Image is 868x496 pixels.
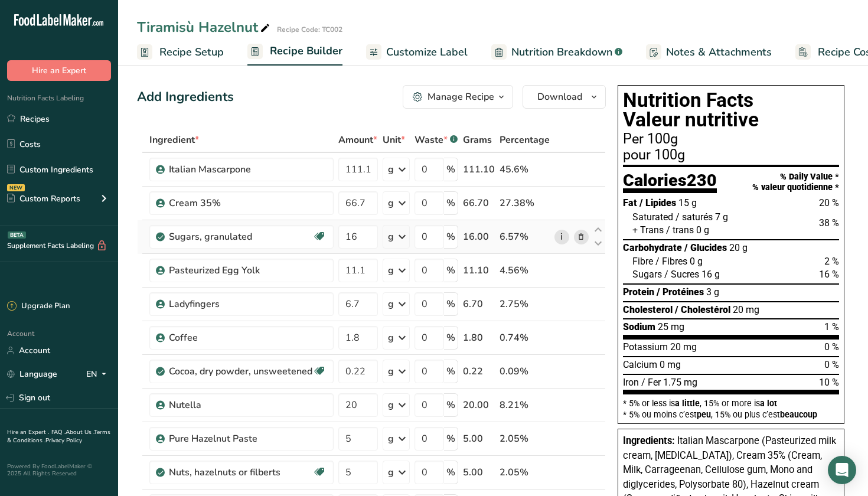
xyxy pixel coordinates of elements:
[500,331,550,345] div: 0.74%
[463,263,495,278] div: 11.10
[760,399,777,408] span: a lot
[697,410,711,419] span: peu
[641,377,661,388] span: / Fer
[159,44,224,60] span: Recipe Setup
[137,87,234,107] div: Add Ingredients
[7,192,80,205] div: Custom Reports
[500,162,550,177] div: 45.6%
[388,297,394,311] div: g
[824,341,839,353] span: 0 %
[7,428,49,436] a: Hire an Expert .
[415,133,458,147] div: Waste
[169,465,312,479] div: Nuts, hazelnuts or filberts
[8,231,26,239] div: BETA
[632,224,664,236] span: + Trans
[388,364,394,378] div: g
[623,394,839,419] section: * 5% or less is , 15% or more is
[623,90,839,130] h1: Nutrition Facts Valeur nutritive
[463,297,495,311] div: 6.70
[670,341,697,353] span: 20 mg
[500,196,550,210] div: 27.38%
[657,286,704,298] span: / Protéines
[666,44,772,60] span: Notes & Attachments
[500,465,550,479] div: 2.05%
[701,269,720,280] span: 16 g
[169,196,316,210] div: Cream 35%
[463,465,495,479] div: 5.00
[632,256,653,267] span: Fibre
[523,85,606,109] button: Download
[554,230,569,244] a: i
[388,465,394,479] div: g
[7,184,25,191] div: NEW
[169,364,312,378] div: Cocoa, dry powder, unsweetened
[824,321,839,332] span: 1 %
[149,133,199,147] span: Ingredient
[500,432,550,446] div: 2.05%
[819,217,839,229] span: 38 %
[824,256,839,267] span: 2 %
[270,43,342,59] span: Recipe Builder
[733,304,759,315] span: 20 mg
[537,90,582,104] span: Download
[687,170,717,190] span: 230
[403,85,513,109] button: Manage Recipe
[388,230,394,244] div: g
[500,263,550,278] div: 4.56%
[491,39,622,66] a: Nutrition Breakdown
[169,230,312,244] div: Sugars, granulated
[169,263,316,278] div: Pasteurized Egg Yolk
[715,211,728,223] span: 7 g
[623,377,639,388] span: Iron
[7,60,111,81] button: Hire an Expert
[623,435,675,446] span: Ingredients:
[824,359,839,370] span: 0 %
[623,359,657,370] span: Calcium
[388,331,394,345] div: g
[623,321,655,332] span: Sodium
[500,133,550,147] span: Percentage
[500,230,550,244] div: 6.57%
[388,263,394,278] div: g
[383,133,405,147] span: Unit
[780,410,817,419] span: beaucoup
[655,256,687,267] span: / Fibres
[623,304,673,315] span: Cholesterol
[388,398,394,412] div: g
[706,286,719,298] span: 3 g
[660,359,681,370] span: 0 mg
[169,331,316,345] div: Coffee
[500,398,550,412] div: 8.21%
[666,224,694,236] span: / trans
[338,133,377,147] span: Amount
[137,39,224,66] a: Recipe Setup
[500,364,550,378] div: 0.09%
[463,133,492,147] span: Grams
[386,44,468,60] span: Customize Label
[819,377,839,388] span: 10 %
[623,341,668,353] span: Potassium
[247,38,342,66] a: Recipe Builder
[277,24,342,35] div: Recipe Code: TC002
[45,436,82,445] a: Privacy Policy
[675,399,700,408] span: a little
[463,432,495,446] div: 5.00
[664,269,699,280] span: / Sucres
[463,331,495,345] div: 1.80
[675,304,730,315] span: / Cholestérol
[623,410,839,419] div: * 5% ou moins c’est , 15% ou plus c’est
[690,256,703,267] span: 0 g
[86,367,111,381] div: EN
[7,364,57,384] a: Language
[366,39,468,66] a: Customize Label
[137,17,272,38] div: Tiramisù Hazelnut
[7,463,111,477] div: Powered By FoodLabelMaker © 2025 All Rights Reserved
[632,211,673,223] span: Saturated
[463,398,495,412] div: 20.00
[623,286,654,298] span: Protein
[169,297,316,311] div: Ladyfingers
[623,132,839,146] div: Per 100g
[388,432,394,446] div: g
[678,197,697,208] span: 15 g
[500,297,550,311] div: 2.75%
